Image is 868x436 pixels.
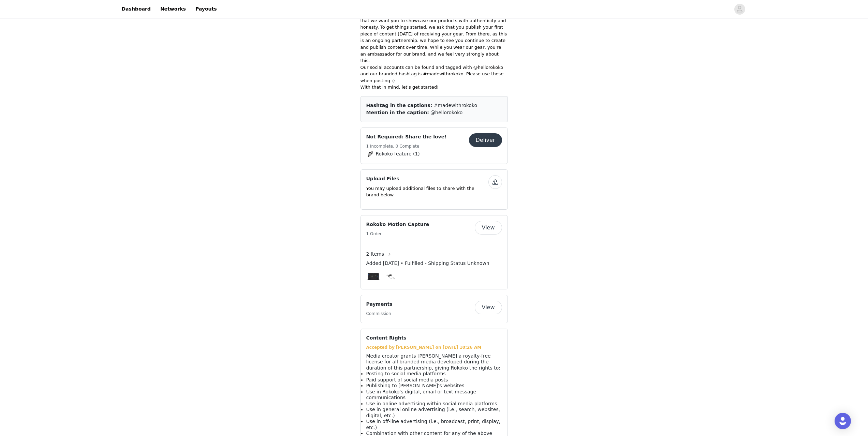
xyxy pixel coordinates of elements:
div: Payments [361,295,508,323]
h4: Upload Files [366,175,488,182]
a: Dashboard [118,1,155,17]
button: Deliver [469,133,502,147]
div: Rokoko Motion Capture [361,215,508,289]
span: Publishing to [PERSON_NAME]'s websites [366,383,465,388]
span: Mention in the caption: [366,110,429,115]
h4: Rokoko Motion Capture [366,221,429,228]
img: Rokoko Studio Pro (Yearly License) [366,270,380,284]
a: Networks [156,1,190,17]
span: Paid support of social media posts [366,377,448,382]
span: Added [DATE] • Fulfilled - Shipping Status Unknown [366,260,489,267]
p: Our social accounts can be found and tagged with @hellorokoko and our branded hashtag is #madewit... [361,64,508,84]
span: 2 Items [366,251,384,258]
h5: 1 Order [366,231,429,237]
h4: Content Rights [366,334,407,342]
img: Headcam [384,270,398,284]
span: Posting to social media platforms [366,371,446,376]
span: Hashtag in the captions: [366,103,432,108]
p: With that in mind, let's get started! [361,84,508,91]
div: Not Required: Share the love! [361,127,508,164]
h4: Payments [366,301,393,308]
h5: Commission [366,311,393,317]
div: Open Intercom Messenger [835,413,851,429]
p: Every engagement is slightly different, but the common thread is that we want you to showcase our... [361,11,508,64]
span: Use in Rokoko's digital, email or text message communications [366,389,476,401]
h5: 1 Incomplete, 0 Complete [366,143,447,149]
span: Use in online advertising within social media platforms [366,401,497,406]
p: You may upload additional files to share with the brand below. [366,185,488,198]
span: @hellorokoko [430,110,462,115]
span: Use in off-line advertising (i.e., broadcast, print, display, etc.) [366,419,501,430]
a: Payouts [191,1,221,17]
button: View [475,301,502,314]
span: Use in general online advertising (i.e., search, websites, digital, etc.) [366,407,500,418]
span: Rokoko feature (1) [376,150,420,157]
span: Media creator grants [PERSON_NAME] a royalty-free license for all branded media developed during ... [366,353,501,371]
h4: Not Required: Share the love! [366,133,447,140]
div: Accepted by [PERSON_NAME] on [DATE] 10:26 AM [366,344,502,350]
span: #madewithrokoko [434,103,477,108]
button: View [475,221,502,235]
div: avatar [736,4,743,15]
